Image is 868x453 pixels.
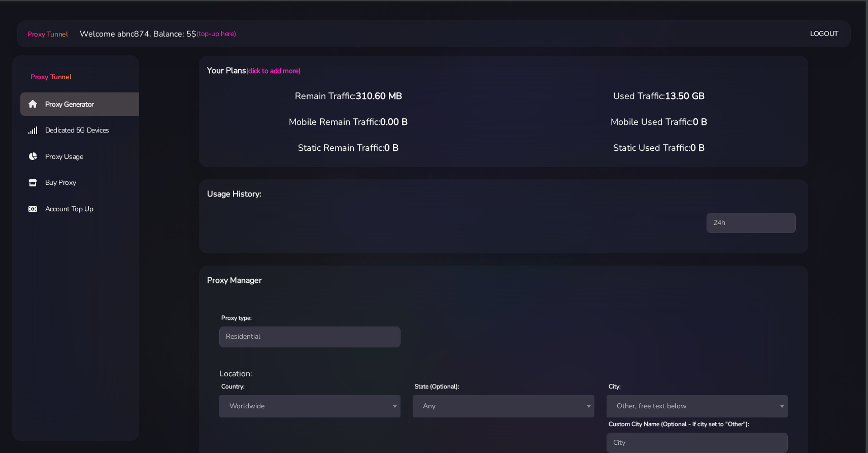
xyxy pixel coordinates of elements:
label: Country: [221,382,245,391]
h6: Your Plans [207,64,548,77]
input: City [607,433,788,453]
a: Proxy Tunnel [12,55,139,82]
span: Any [419,399,588,413]
div: Remain Traffic: [193,89,504,103]
label: State (Optional): [415,382,459,391]
span: Proxy Tunnel [30,72,71,82]
span: 13.50 GB [665,90,705,102]
span: Worldwide [219,395,400,417]
div: Static Remain Traffic: [193,141,504,155]
div: Mobile Remain Traffic: [193,115,504,129]
label: Proxy type: [221,313,252,322]
h6: Proxy Manager [207,274,548,287]
label: City: [609,382,621,391]
span: Other, free text below [613,399,782,413]
iframe: Webchat Widget [819,404,855,440]
a: Dedicated 5G Devices [20,119,147,142]
div: Used Traffic: [504,89,814,103]
div: Location: [213,368,794,380]
span: 0 B [690,142,705,154]
span: 0 B [693,116,707,128]
h6: Usage History: [207,187,548,201]
a: Proxy Tunnel [25,26,68,42]
a: (click to add more) [246,66,300,76]
div: Mobile Used Traffic: [504,115,814,129]
span: Other, free text below [607,395,788,417]
div: Static Used Traffic: [504,141,814,155]
a: Proxy Usage [20,145,147,169]
li: Welcome abnc874. Balance: 5$ [68,28,236,40]
a: Buy Proxy [20,171,147,195]
span: 0.00 B [380,116,408,128]
span: Proxy Tunnel [27,29,68,39]
span: 0 B [384,142,398,154]
a: Logout [810,24,839,43]
span: Any [413,395,594,417]
a: (top-up here) [196,28,236,39]
a: Proxy Generator [20,92,147,116]
span: Worldwide [225,399,394,413]
a: Account Top Up [20,198,147,221]
span: 310.60 MB [356,90,402,102]
label: Custom City Name (Optional - If city set to "Other"): [609,419,749,429]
